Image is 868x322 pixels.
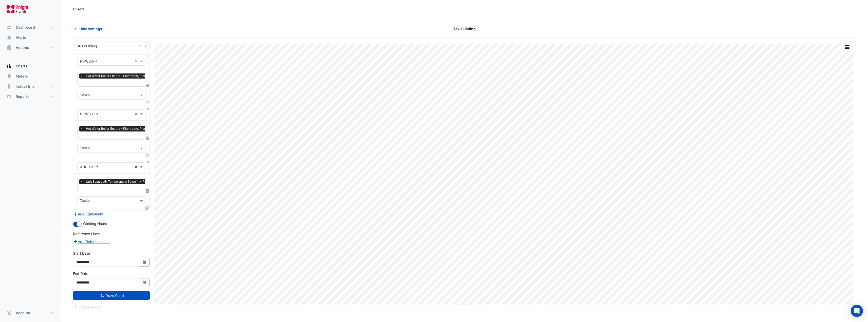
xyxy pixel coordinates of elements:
[79,179,84,184] span: ×
[79,126,84,131] span: ×
[16,94,29,99] span: Reports
[145,136,150,140] span: Choose Function
[16,64,27,69] span: Charts
[7,94,12,99] app-icon: Reports
[4,22,57,32] button: Dashboard
[73,271,88,276] label: End Date
[79,92,90,99] div: Tasks
[16,310,30,315] span: Account
[135,111,139,117] span: Clear
[453,26,476,31] span: T&G Building
[851,305,863,317] div: Open Intercom Messenger
[16,25,35,30] span: Dashboard
[73,211,104,217] button: Add Equipment
[142,260,147,264] fa-icon: Select Date
[85,126,156,131] span: Hot Water Boiler Enable - Plantroom, Plantroom
[145,189,150,193] span: Choose Function
[7,25,12,30] app-icon: Dashboard
[79,73,84,79] span: ×
[85,179,192,184] span: Unit Supply Air Temperature Setpoint - Plantroom, North East
[85,73,156,79] span: Hot Water Boiler Enable - Plantroom, Plantroom
[145,153,149,157] span: Clone Favourites and Tasks from this Equipment to other Equipment
[73,24,105,33] button: Hide settings
[16,35,26,40] span: Alerts
[73,239,111,244] button: Add Reference Line
[16,84,35,89] span: Indoor Env
[135,59,139,64] span: Clear
[16,74,28,79] span: Meters
[4,308,57,318] button: Account
[145,100,149,104] span: Clone Favourites and Tasks from this Equipment to other Equipment
[145,206,149,210] span: Clone Favourites and Tasks from this Equipment to other Equipment
[145,83,150,87] span: Choose Function
[73,231,100,236] label: Reference Lines
[79,26,102,31] span: Hide settings
[4,61,57,71] button: Charts
[139,43,143,49] span: Clear
[146,160,150,164] button: Close
[4,43,57,53] button: Actions
[7,84,12,89] app-icon: Indoor Env
[79,198,90,204] div: Tasks
[73,6,85,12] div: Charts
[4,32,57,43] button: Alerts
[142,280,147,285] fa-icon: Select Date
[83,221,107,226] span: Working Hours
[16,45,29,50] span: Actions
[146,55,150,58] button: Close
[7,35,12,40] app-icon: Alerts
[146,107,150,111] button: Close
[135,164,139,169] span: Clear
[73,291,150,300] button: Draw Chart
[7,45,12,50] app-icon: Actions
[7,74,12,79] app-icon: Meters
[73,305,102,309] app-escalated-ticket-create-button: Please wait for charts to finish loading
[4,81,57,91] button: Indoor Env
[73,251,90,256] label: Start Date
[4,91,57,102] button: Reports
[7,64,12,69] app-icon: Charts
[79,145,90,152] div: Tasks
[842,44,852,50] button: More Options
[4,71,57,81] button: Meters
[6,4,29,14] img: Company Logo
